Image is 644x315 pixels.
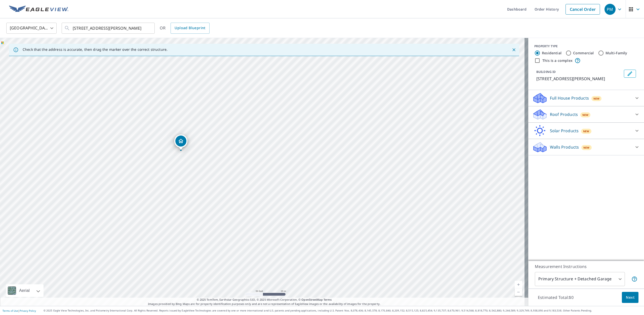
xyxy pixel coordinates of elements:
p: Walls Products [550,144,579,150]
p: © 2025 Eagle View Technologies, Inc. and Pictometry International Corp. All Rights Reserved. Repo... [44,309,641,312]
span: New [593,97,600,101]
a: Current Level 19, Zoom In [515,281,522,288]
button: Close [511,47,517,53]
a: Terms of Use [3,309,18,312]
div: Solar ProductsNew [532,125,640,137]
span: © 2025 TomTom, Earthstar Geographics SIO, © 2025 Microsoft Corporation, © [197,298,332,302]
p: Measurement Instructions [535,263,637,269]
p: Estimated Total: $0 [534,292,578,303]
div: Dropped pin, building 1, Residential property, 25737 Livingston Cir Farmington Hills, MI 48335 [174,134,187,150]
button: Next [622,292,638,303]
p: Solar Products [550,128,579,134]
a: Current Level 19, Zoom Out [515,288,522,296]
span: Upload Blueprint [175,25,205,31]
div: Roof ProductsNew [532,108,640,120]
span: New [583,146,590,150]
div: OR [160,23,210,34]
a: Privacy Policy [20,309,36,312]
div: [GEOGRAPHIC_DATA] [6,21,57,35]
span: Your report will include the primary structure and a detached garage if one exists. [631,276,637,282]
div: PM [605,4,616,15]
div: Aerial [18,284,31,297]
a: Upload Blueprint [171,23,209,34]
p: [STREET_ADDRESS][PERSON_NAME] [536,76,622,82]
span: Next [626,294,634,301]
p: | [3,309,36,312]
p: Full House Products [550,95,589,101]
label: Residential [542,51,561,56]
img: EV Logo [9,6,68,13]
a: Cancel Order [566,4,600,15]
p: Roof Products [550,111,578,117]
a: Terms [324,298,332,301]
label: This is a complex [542,58,573,63]
span: New [582,113,589,117]
div: Full House ProductsNew [532,92,640,104]
a: OpenStreetMap [301,298,323,301]
p: Check that the address is accurate, then drag the marker over the correct structure. [23,47,168,52]
label: Commercial [573,51,594,56]
label: Multi-Family [606,51,627,56]
div: Walls ProductsNew [532,141,640,153]
p: BUILDING ID [536,70,556,74]
div: Aerial [6,284,44,297]
div: Primary Structure + Detached Garage [535,272,625,286]
button: Edit building 1 [624,70,636,78]
input: Search by address or latitude-longitude [73,21,144,35]
div: PROPERTY TYPE [534,44,638,49]
span: New [583,129,589,133]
